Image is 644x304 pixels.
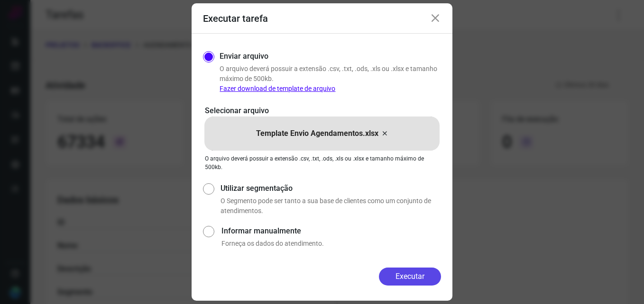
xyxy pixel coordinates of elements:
p: Forneça os dados do atendimento. [221,239,441,249]
h3: Executar tarefa [203,13,268,24]
p: Selecionar arquivo [205,105,439,116]
p: O arquivo deverá possuir a extensão .csv, .txt, .ods, .xls ou .xlsx e tamanho máximo de 500kb. [220,64,441,94]
label: Enviar arquivo [220,51,268,62]
label: Informar manualmente [221,225,441,237]
button: Executar [379,268,441,286]
label: Utilizar segmentação [221,183,441,194]
p: O Segmento pode ser tanto a sua base de clientes como um conjunto de atendimentos. [221,196,441,216]
a: Fazer download de template de arquivo [220,85,335,92]
p: O arquivo deverá possuir a extensão .csv, .txt, .ods, .xls ou .xlsx e tamanho máximo de 500kb. [205,154,439,171]
p: Template Envio Agendamentos.xlsx [256,128,378,139]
